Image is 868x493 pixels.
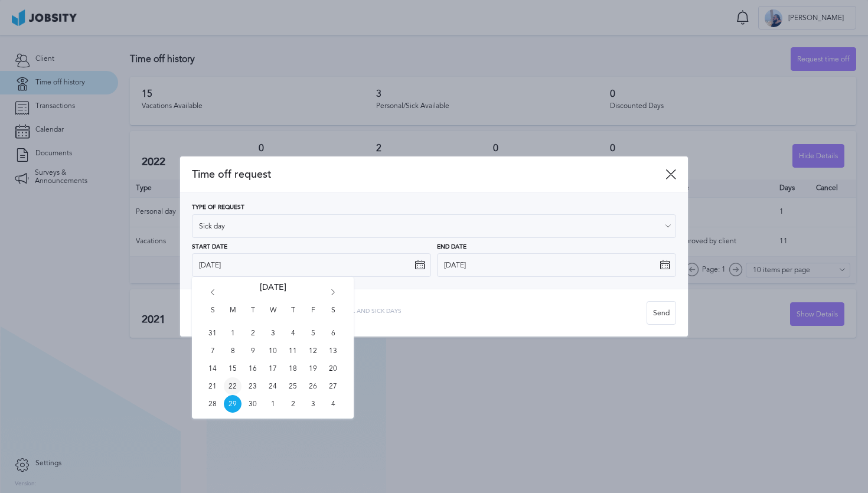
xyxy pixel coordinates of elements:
[284,377,302,395] span: Thu Sep 25 2025
[207,289,218,300] i: Go back 1 month
[304,342,322,360] span: Fri Sep 12 2025
[284,306,302,324] span: T
[304,360,322,377] span: Fri Sep 19 2025
[324,342,342,360] span: Sat Sep 13 2025
[324,395,342,413] span: Sat Oct 04 2025
[204,306,221,324] span: S
[264,377,282,395] span: Wed Sep 24 2025
[264,306,282,324] span: W
[304,306,322,324] span: F
[304,324,322,342] span: Fri Sep 05 2025
[192,244,227,251] span: Start Date
[260,283,286,306] span: [DATE]
[284,324,302,342] span: Thu Sep 04 2025
[324,324,342,342] span: Sat Sep 06 2025
[304,377,322,395] span: Fri Sep 26 2025
[284,342,302,360] span: Thu Sep 11 2025
[192,168,665,181] span: Time off request
[244,306,262,324] span: T
[244,342,262,360] span: Tue Sep 09 2025
[224,342,242,360] span: Mon Sep 08 2025
[224,324,242,342] span: Mon Sep 01 2025
[284,360,302,377] span: Thu Sep 18 2025
[647,301,676,325] button: Send
[224,360,242,377] span: Mon Sep 15 2025
[328,289,338,300] i: Go forward 1 month
[244,360,262,377] span: Tue Sep 16 2025
[324,360,342,377] span: Sat Sep 20 2025
[304,395,322,413] span: Fri Oct 03 2025
[264,360,282,377] span: Wed Sep 17 2025
[647,302,676,325] div: Send
[204,360,221,377] span: Sun Sep 14 2025
[324,306,342,324] span: S
[204,395,221,413] span: Sun Sep 28 2025
[437,244,466,251] span: End Date
[264,324,282,342] span: Wed Sep 03 2025
[224,306,242,324] span: M
[244,377,262,395] span: Tue Sep 23 2025
[204,342,221,360] span: Sun Sep 07 2025
[224,377,242,395] span: Mon Sep 22 2025
[244,324,262,342] span: Tue Sep 02 2025
[324,377,342,395] span: Sat Sep 27 2025
[224,395,242,413] span: Mon Sep 29 2025
[284,395,302,413] span: Thu Oct 02 2025
[264,342,282,360] span: Wed Sep 10 2025
[264,395,282,413] span: Wed Oct 01 2025
[204,324,221,342] span: Sun Aug 31 2025
[244,395,262,413] span: Tue Sep 30 2025
[192,204,244,211] span: Type of Request
[204,377,221,395] span: Sun Sep 21 2025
